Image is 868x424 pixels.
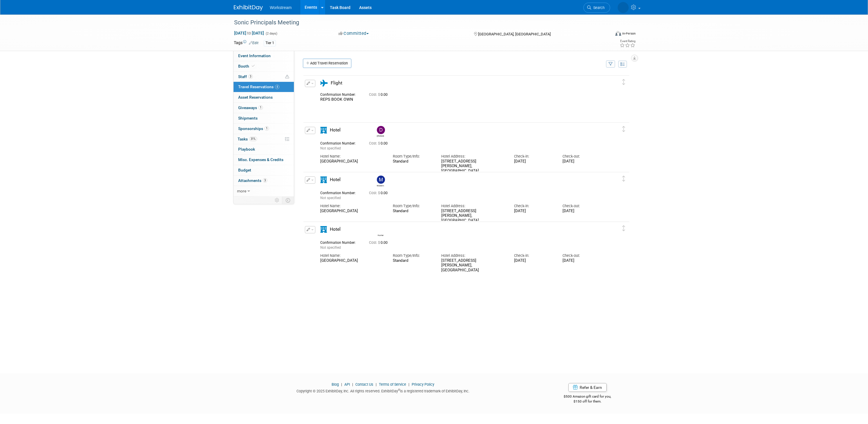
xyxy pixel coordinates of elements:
[234,103,294,113] a: Giveaways1
[441,253,505,258] div: Hotel Address:
[441,159,505,174] div: [STREET_ADDRESS][PERSON_NAME], [GEOGRAPHIC_DATA]
[393,203,433,209] div: Room Type/Info:
[369,93,390,97] span: 0.00
[275,85,279,89] span: 4
[369,93,381,97] span: Cost: $
[238,53,271,58] span: Event Information
[369,241,381,245] span: Cost: $
[238,157,283,162] span: Misc. Expenses & Credits
[234,92,294,102] a: Asset Reservations
[234,155,294,165] a: Misc. Expenses & Credits
[238,147,255,151] span: Playbook
[340,382,343,387] span: |
[393,159,433,164] div: Standard
[234,82,294,92] a: Travel Reservations4
[377,184,384,187] div: Makenna Clark
[393,154,433,159] div: Room Type/Info:
[591,6,605,10] span: Search
[541,390,634,404] div: $500 Amazon gift card for you,
[263,178,267,183] span: 3
[441,154,505,159] div: Hotel Address:
[234,176,294,186] a: Attachments3
[407,382,411,387] span: |
[320,154,384,159] div: Hotel Name:
[320,127,327,133] i: Hotel
[514,209,554,214] div: [DATE]
[234,51,294,61] a: Event Information
[285,74,289,80] span: Potential Scheduling Conflict -- at least one attendee is tagged in another overlapping event.
[237,189,246,193] span: more
[320,226,327,233] i: Hotel
[514,154,554,159] div: Check-in:
[270,5,292,10] span: Workstream
[377,233,384,237] div: Hunter Britsch
[238,84,279,89] span: Travel Reservations
[320,91,360,97] div: Confirmation Number:
[355,382,373,387] a: Contact Us
[234,387,532,394] div: Copyright © 2025 ExhibitDay, Inc. All rights reserved. ExhibitDay is a registered trademark of Ex...
[377,134,384,137] div: Dwight Smith
[303,59,351,68] a: Add Travel Reservation
[377,225,385,233] img: Hunter Britsch
[622,225,625,231] i: Click and drag to move item
[238,168,251,172] span: Budget
[232,17,601,28] div: Sonic Principals Meeting
[568,383,607,392] a: Refer & Earn
[331,80,342,86] span: Flight
[541,399,634,404] div: $150 off for them.
[441,209,505,223] div: [STREET_ADDRESS][PERSON_NAME], [GEOGRAPHIC_DATA]
[234,5,263,11] img: ExhibitDay
[320,239,360,245] div: Confirmation Number:
[393,258,433,263] div: Standard
[249,41,258,45] a: Edit
[377,126,385,134] img: Dwight Smith
[234,165,294,175] a: Budget
[234,134,294,144] a: Tasks31%
[264,40,276,46] div: Tier 1
[393,209,433,213] div: Standard
[234,124,294,134] a: Sponsorships1
[234,144,294,154] a: Playbook
[563,258,602,263] div: [DATE]
[563,209,602,214] div: [DATE]
[238,126,269,131] span: Sponsorships
[238,64,256,68] span: Booth
[234,113,294,123] a: Shipments
[330,177,341,182] span: Hotel
[320,196,341,200] span: Not specified
[369,241,390,245] span: 0.00
[332,382,339,387] a: Blog
[369,191,381,195] span: Cost: $
[615,31,621,36] img: Format-Inperson.png
[563,203,602,209] div: Check-out:
[351,382,355,387] span: |
[514,253,554,258] div: Check-in:
[258,105,263,110] span: 1
[238,178,267,183] span: Attachments
[320,189,360,195] div: Confirmation Number:
[234,61,294,71] a: Booth
[514,159,554,164] div: [DATE]
[393,253,433,258] div: Room Type/Info:
[238,137,257,141] span: Tasks
[583,3,610,13] a: Search
[265,126,269,131] span: 1
[622,176,625,182] i: Click and drag to move item
[252,64,255,68] i: Booth reservation complete
[412,382,434,387] a: Privacy Policy
[320,253,384,258] div: Hotel Name:
[265,32,277,35] span: (2 days)
[234,40,258,46] td: Tags
[563,253,602,258] div: Check-out:
[320,140,360,146] div: Confirmation Number:
[563,159,602,164] div: [DATE]
[375,126,386,137] div: Dwight Smith
[609,62,613,66] i: Filter by Traveler
[320,80,328,86] i: Flight
[369,141,390,145] span: 0.00
[563,154,602,159] div: Check-out:
[234,186,294,196] a: more
[320,146,341,150] span: Not specified
[369,141,381,145] span: Cost: $
[398,388,400,391] sup: ®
